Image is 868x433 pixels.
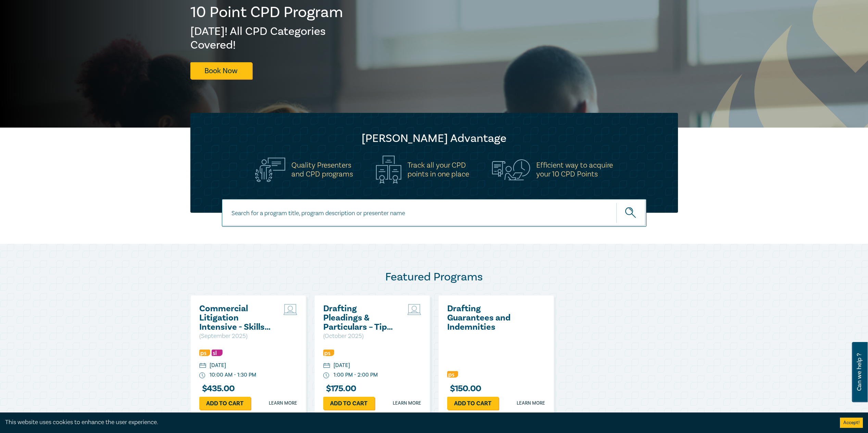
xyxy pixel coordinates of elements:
[190,62,252,79] a: Book Now
[407,304,421,315] img: Live Stream
[517,400,545,407] a: Learn more
[199,350,210,356] img: Professional Skills
[5,418,830,427] div: This website uses cookies to enhance the user experience.
[447,371,458,378] img: Professional Skills
[407,161,469,179] h5: Track all your CPD points in one place
[190,270,678,284] h2: Featured Programs
[210,371,256,379] div: 10:00 AM - 1:30 PM
[291,161,353,179] h5: Quality Presenters and CPD programs
[204,132,664,145] h2: [PERSON_NAME] Advantage
[199,304,273,332] a: Commercial Litigation Intensive - Skills and Strategies for Success in Commercial Disputes
[492,159,530,180] img: Efficient way to acquire<br>your 10 CPD Points
[334,362,350,369] div: [DATE]
[334,371,378,379] div: 1:00 PM - 2:00 PM
[199,363,206,369] img: calendar
[190,3,344,21] h1: 10 Point CPD Program
[840,418,863,428] button: Accept cookies
[323,372,329,379] img: watch
[199,332,273,341] p: ( September 2025 )
[393,400,421,407] a: Learn more
[210,362,226,369] div: [DATE]
[222,199,646,227] input: Search for a program title, program description or presenter name
[323,384,356,393] h3: $ 175.00
[199,372,205,379] img: watch
[447,384,481,393] h3: $ 150.00
[269,400,297,407] a: Learn more
[447,304,521,332] a: Drafting Guarantees and Indemnities
[284,304,297,315] img: Live Stream
[190,25,344,52] h2: [DATE]! All CPD Categories Covered!
[856,346,863,398] span: Can we help ?
[323,304,397,332] a: Drafting Pleadings & Particulars – Tips & Traps
[323,397,375,410] a: Add to cart
[536,161,613,179] h5: Efficient way to acquire your 10 CPD Points
[212,350,223,356] img: Substantive Law
[447,397,499,410] a: Add to cart
[255,158,285,182] img: Quality Presenters<br>and CPD programs
[323,363,330,369] img: calendar
[376,156,401,184] img: Track all your CPD<br>points in one place
[199,384,235,393] h3: $ 435.00
[323,332,397,341] p: ( October 2025 )
[323,350,334,356] img: Professional Skills
[199,397,251,410] a: Add to cart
